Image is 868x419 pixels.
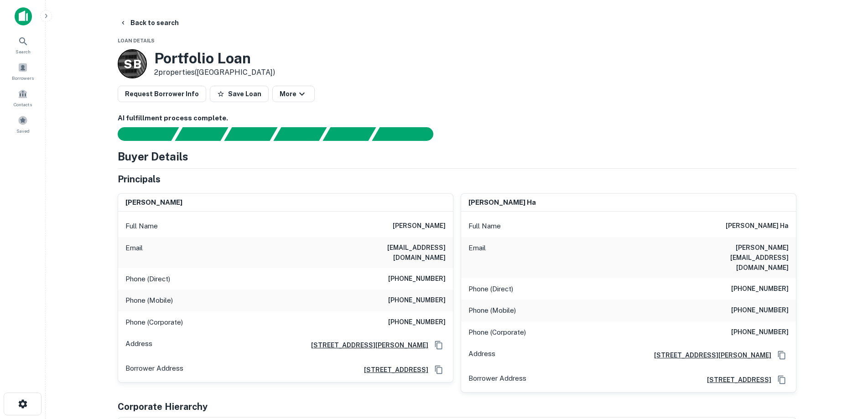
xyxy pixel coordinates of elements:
[125,221,158,232] p: Full Name
[726,221,789,232] h6: [PERSON_NAME] ha
[388,295,446,306] h6: [PHONE_NUMBER]
[822,346,868,390] iframe: Chat Widget
[125,363,183,377] p: Borrower Address
[468,327,526,338] p: Phone (Corporate)
[224,127,277,141] div: Documents found, AI parsing details...
[3,32,43,57] a: Search
[731,284,789,295] h6: [PHONE_NUMBER]
[118,400,208,414] h5: Corporate Hierarchy
[12,74,34,82] span: Borrowers
[272,86,315,102] button: More
[3,112,43,136] a: Saved
[468,373,526,387] p: Borrower Address
[210,86,269,102] button: Save Loan
[393,221,446,232] h6: [PERSON_NAME]
[468,243,486,273] p: Email
[118,113,796,124] h6: AI fulfillment process complete.
[3,59,43,83] a: Borrowers
[124,55,140,73] p: S B
[125,317,183,328] p: Phone (Corporate)
[775,373,789,387] button: Copy Address
[647,350,771,360] a: [STREET_ADDRESS][PERSON_NAME]
[16,48,31,55] span: Search
[125,274,170,285] p: Phone (Direct)
[468,305,516,316] p: Phone (Mobile)
[15,7,32,26] img: capitalize-icon.png
[118,86,206,102] button: Request Borrower Info
[304,340,428,350] a: [STREET_ADDRESS][PERSON_NAME]
[372,127,444,141] div: AI fulfillment process complete.
[432,363,446,377] button: Copy Address
[16,127,30,134] span: Saved
[468,221,501,232] p: Full Name
[388,274,446,285] h6: [PHONE_NUMBER]
[468,197,536,208] h6: [PERSON_NAME] ha
[700,375,771,385] a: [STREET_ADDRESS]
[107,127,175,141] div: Sending borrower request to AI...
[116,15,182,31] button: Back to search
[118,38,155,43] span: Loan Details
[679,243,789,273] h6: [PERSON_NAME][EMAIL_ADDRESS][DOMAIN_NAME]
[125,243,143,263] p: Email
[388,317,446,328] h6: [PHONE_NUMBER]
[154,50,275,67] h3: Portfolio Loan
[468,348,495,362] p: Address
[125,197,182,208] h6: [PERSON_NAME]
[118,148,188,165] h4: Buyer Details
[154,67,275,78] p: 2 properties ([GEOGRAPHIC_DATA])
[118,49,147,78] a: S B
[775,348,789,362] button: Copy Address
[125,295,173,306] p: Phone (Mobile)
[357,365,428,375] a: [STREET_ADDRESS]
[125,338,152,352] p: Address
[175,127,228,141] div: Your request is received and processing...
[731,327,789,338] h6: [PHONE_NUMBER]
[322,127,376,141] div: Principals found, still searching for contact information. This may take time...
[118,172,161,186] h5: Principals
[432,338,446,352] button: Copy Address
[336,243,446,263] h6: [EMAIL_ADDRESS][DOMAIN_NAME]
[14,101,32,108] span: Contacts
[273,127,327,141] div: Principals found, AI now looking for contact information...
[3,85,43,110] a: Contacts
[731,305,789,316] h6: [PHONE_NUMBER]
[468,284,513,295] p: Phone (Direct)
